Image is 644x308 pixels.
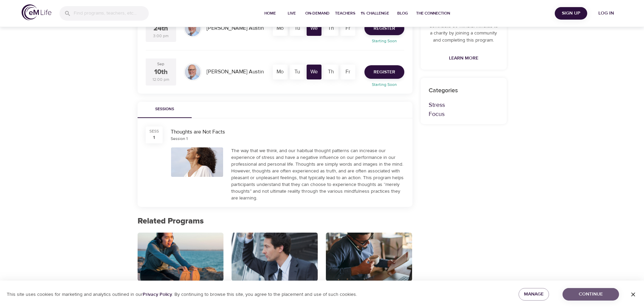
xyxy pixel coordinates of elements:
[361,10,389,17] span: 1% Challenge
[284,10,300,17] span: Live
[143,291,172,298] a: Privacy Policy
[557,9,585,18] span: Sign Up
[204,22,266,35] div: [PERSON_NAME] Austin
[273,65,288,79] div: Mo
[446,52,481,65] a: Learn More
[364,22,404,35] button: Register
[290,21,305,36] div: Tu
[324,65,338,79] div: Th
[524,290,544,299] span: Manage
[555,7,587,20] button: Sign Up
[153,24,168,33] div: 24th
[231,147,404,202] div: The way that we think, and our habitual thought patterns can increase our experience of stress an...
[153,33,169,39] div: 3:00 pm
[157,61,164,67] div: Sep
[563,288,619,301] button: Continue
[593,9,620,18] span: Log in
[335,10,355,17] span: Teachers
[171,128,404,136] div: Thoughts are Not Facts
[340,21,355,36] div: Fr
[374,24,395,33] span: Register
[204,65,266,78] div: [PERSON_NAME] Austin
[305,10,330,17] span: On-Demand
[290,65,305,79] div: Tu
[340,65,355,79] div: Fr
[171,136,188,142] div: Session 1
[149,128,159,134] div: SESS
[153,134,155,141] div: 1
[360,38,408,44] p: Starting Soon
[273,21,288,36] div: Mo
[262,10,278,17] span: Home
[395,10,411,17] span: Blog
[449,54,478,63] span: Learn More
[416,10,450,17] span: The Connection
[590,7,622,20] button: Log in
[429,110,499,119] p: Focus
[429,100,499,110] p: Stress
[429,86,499,95] p: Categories
[429,23,499,44] p: Contribute 60 Mindful Minutes to a charity by joining a community and completing this program.
[138,215,412,227] p: Related Programs
[307,21,321,36] div: We
[360,81,408,88] p: Starting Soon
[519,288,549,301] button: Manage
[568,290,614,299] span: Continue
[22,4,51,20] img: logo
[307,65,321,79] div: We
[154,67,168,77] div: 10th
[324,21,338,36] div: Th
[374,68,395,76] span: Register
[364,65,404,79] button: Register
[152,77,169,82] div: 12:00 pm
[142,106,188,113] span: Sessions
[74,6,149,21] input: Find programs, teachers, etc...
